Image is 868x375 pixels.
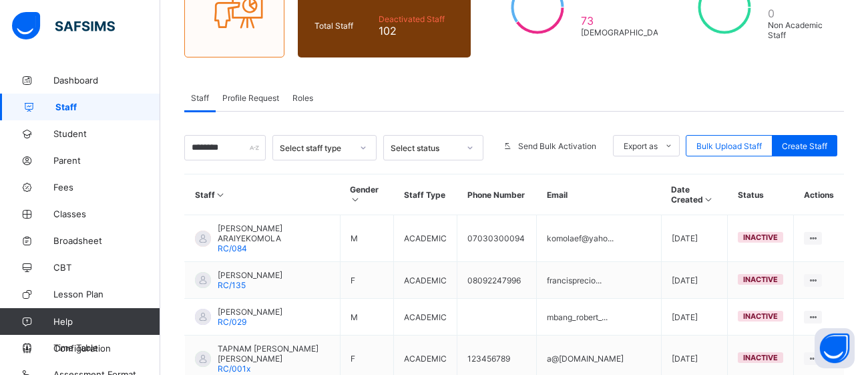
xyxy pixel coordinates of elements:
[743,275,778,284] span: inactive
[340,262,394,299] td: F
[215,190,226,200] i: Sort in Ascending Order
[12,12,115,40] img: safsims
[280,143,352,153] div: Select staff type
[661,262,728,299] td: [DATE]
[457,262,537,299] td: 08092247996
[815,328,855,368] button: Open asap
[218,344,330,364] span: TAPNAM [PERSON_NAME] [PERSON_NAME]
[391,143,459,153] div: Select status
[661,299,728,336] td: [DATE]
[350,195,361,205] i: Sort in Ascending Order
[311,17,375,34] div: Total Staff
[768,7,827,20] span: 0
[457,215,537,262] td: 07030300094
[703,195,714,205] i: Sort in Ascending Order
[581,27,670,37] span: [DEMOGRAPHIC_DATA]
[53,289,160,299] span: Lesson Plan
[218,364,250,374] span: RC/001x
[743,353,778,362] span: inactive
[537,215,661,262] td: komolaef@yaho...
[55,102,160,112] span: Staff
[191,93,209,103] span: Staff
[340,299,394,336] td: M
[53,75,160,86] span: Dashboard
[728,174,794,215] th: Status
[581,14,670,27] span: 73
[340,174,394,215] th: Gender
[768,20,827,40] span: Non Academic Staff
[394,262,457,299] td: ACADEMIC
[53,343,160,354] span: Configuration
[457,174,537,215] th: Phone Number
[218,307,282,317] span: [PERSON_NAME]
[53,128,160,139] span: Student
[661,215,728,262] td: [DATE]
[743,233,778,242] span: inactive
[53,209,160,219] span: Classes
[794,174,844,215] th: Actions
[53,316,160,327] span: Help
[222,93,279,103] span: Profile Request
[394,215,457,262] td: ACADEMIC
[53,155,160,166] span: Parent
[218,270,282,280] span: [PERSON_NAME]
[218,223,330,243] span: [PERSON_NAME] ARAIYEKOMOLA
[394,299,457,336] td: ACADEMIC
[661,174,728,215] th: Date Created
[218,280,246,290] span: RC/135
[379,14,454,24] span: Deactivated Staff
[624,141,658,151] span: Export as
[53,262,160,273] span: CBT
[782,141,827,151] span: Create Staff
[53,182,160,193] span: Fees
[518,141,596,151] span: Send Bulk Activation
[394,174,457,215] th: Staff Type
[537,174,661,215] th: Email
[743,311,778,321] span: inactive
[292,93,313,103] span: Roles
[218,317,246,327] span: RC/029
[379,24,454,37] span: 102
[696,141,762,151] span: Bulk Upload Staff
[185,174,341,215] th: Staff
[53,235,160,246] span: Broadsheet
[218,243,247,253] span: RC/084
[537,262,661,299] td: francisprecio...
[340,215,394,262] td: M
[537,299,661,336] td: mbang_robert_...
